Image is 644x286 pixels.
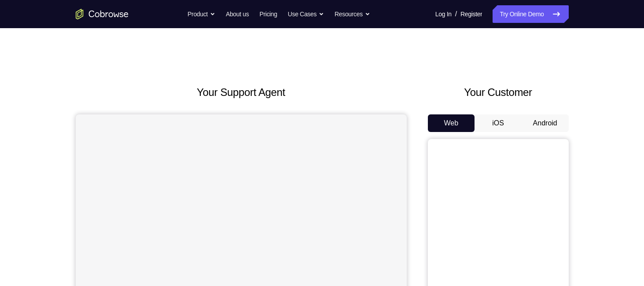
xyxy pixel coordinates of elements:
a: Go to the home page [76,9,129,19]
button: Android [522,114,569,132]
span: / [455,9,457,19]
a: Try Online Demo [493,5,568,23]
button: Product [188,5,215,23]
button: Resources [335,5,370,23]
a: Log In [435,5,452,23]
a: Pricing [259,5,277,23]
a: About us [226,5,249,23]
button: Web [428,114,475,132]
button: Use Cases [288,5,324,23]
button: iOS [475,114,522,132]
h2: Your Customer [428,84,569,100]
h2: Your Support Agent [76,84,407,100]
a: Register [460,5,482,23]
